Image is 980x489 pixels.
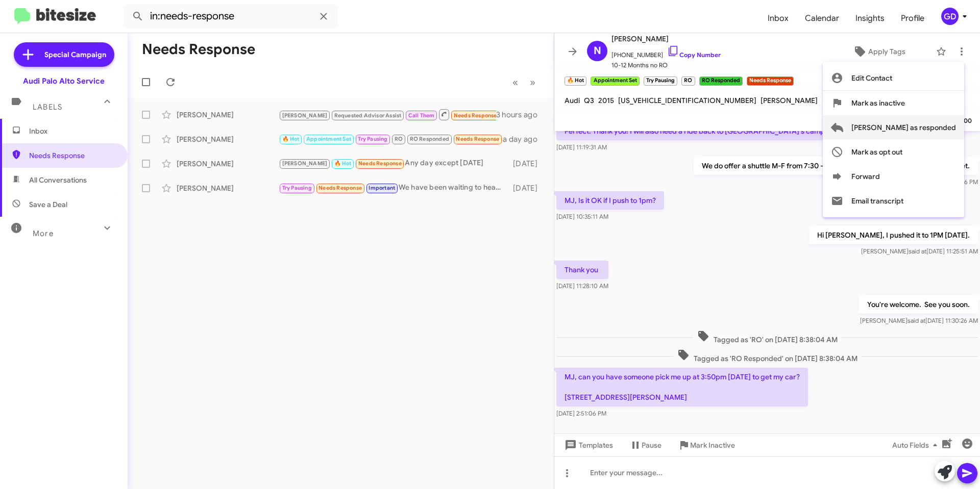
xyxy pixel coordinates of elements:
span: Mark as inactive [851,91,905,115]
span: Mark as opt out [851,140,902,164]
button: Email transcript [823,189,964,213]
span: [PERSON_NAME] as responded [851,115,956,140]
button: Forward [823,164,964,189]
span: Edit Contact [851,66,892,90]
